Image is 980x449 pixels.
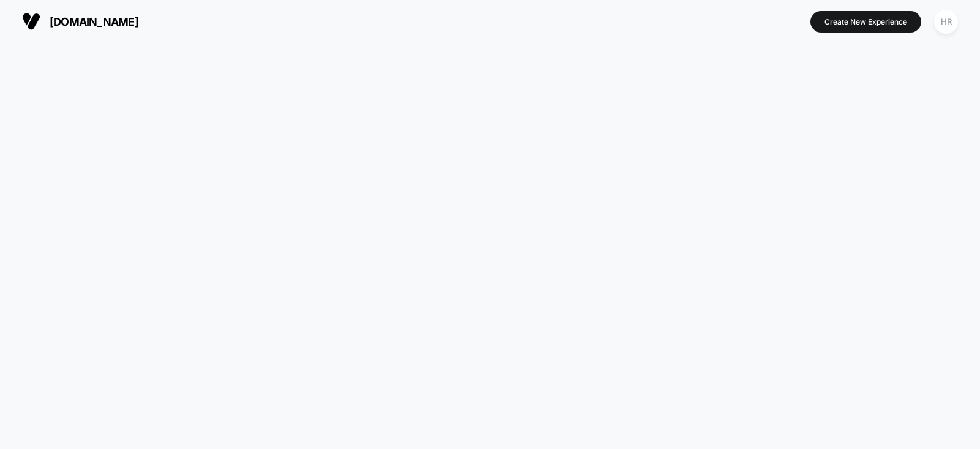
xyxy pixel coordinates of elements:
[934,10,958,34] div: HR
[810,11,921,33] button: Create New Experience
[50,15,138,28] span: [DOMAIN_NAME]
[22,12,40,31] img: Visually logo
[930,9,962,34] button: HR
[18,12,142,31] button: [DOMAIN_NAME]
